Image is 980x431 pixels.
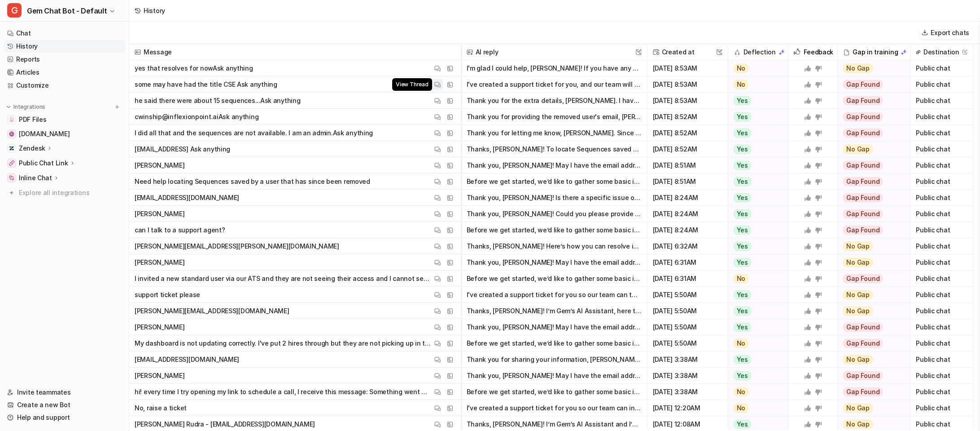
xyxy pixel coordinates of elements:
button: No Gap [838,351,904,368]
button: Gap Found [838,125,904,141]
span: [DATE] 8:52AM [651,125,724,141]
p: My dashboard is not updating correctly. I've put 2 hires through but they are not picking up in t... [135,335,432,351]
img: status.gem.com [9,131,14,137]
button: Yes [728,254,783,271]
button: I've created a support ticket for you so our team can investigate why the search bar is not appea... [467,400,642,416]
button: No Gap [838,60,904,76]
span: Public chat [914,109,969,125]
span: No Gap [843,64,873,73]
span: Public chat [914,190,969,206]
button: Gap Found [838,190,904,206]
a: Create a new Bot [4,399,125,411]
span: Gap Found [843,339,883,348]
button: No Gap [838,238,904,254]
span: No [734,80,749,89]
p: [PERSON_NAME] [135,254,184,271]
span: Yes [734,355,751,364]
span: Gap Found [843,371,883,380]
span: [DATE] 5:50AM [651,303,724,319]
span: G [7,3,22,18]
button: I've created a support ticket for you, and our team will investigate the missing Sequences create... [467,76,642,93]
button: Gap Found [838,109,904,125]
button: Yes [728,141,783,157]
span: No Gap [843,258,873,267]
span: [DATE] 5:50AM [651,319,724,335]
a: Explore all integrations [4,187,125,199]
button: Export chats [919,26,973,39]
span: Yes [734,112,751,121]
img: expand menu [5,104,12,110]
button: Thanks, [PERSON_NAME]! I’m Gem’s AI Assistant, here to help. Sometimes dashboard updates can be d... [467,303,642,319]
span: Public chat [914,335,969,351]
a: PDF FilesPDF Files [4,113,125,126]
span: No Gap [843,307,873,315]
button: Thank you for the extra details, [PERSON_NAME]. I have all the information I need to escalate thi... [467,93,642,109]
span: Yes [734,129,751,138]
span: No Gap [843,404,873,413]
button: Thank you, [PERSON_NAME]! May I have the email address associated with your Gem account? [467,254,642,271]
a: status.gem.com[DOMAIN_NAME] [4,128,125,140]
button: Gap Found [838,384,904,400]
span: Public chat [914,287,969,303]
div: Gap in training [841,44,906,60]
button: Yes [728,287,783,303]
span: No [734,404,749,413]
p: can I talk to a support agent? [135,222,225,238]
button: Before we get started, we’d like to gather some basic information to help us identify your accoun... [467,384,642,400]
button: Thanks, [PERSON_NAME]! To locate Sequences saved by a user who has since been removed, you can do... [467,141,642,157]
span: [DATE] 8:53AM [651,93,724,109]
span: Public chat [914,157,969,173]
span: Gap Found [843,209,883,218]
span: Public chat [914,319,969,335]
span: Yes [734,307,751,315]
a: Customize [4,79,125,92]
button: Gap Found [838,206,904,222]
button: Yes [728,157,783,173]
span: Yes [734,290,751,299]
span: Yes [734,258,751,267]
button: Gap Found [838,173,904,190]
span: Destination [914,44,969,60]
span: Yes [734,193,751,202]
span: [DATE] 8:52AM [651,141,724,157]
button: Thank you for sharing your information, [PERSON_NAME]! Let me look into the issue you're experien... [467,351,642,368]
button: Yes [728,351,783,368]
span: [DATE] 8:24AM [651,222,724,238]
span: Public chat [914,351,969,368]
button: Before we get started, we’d like to gather some basic information to help us identify your accoun... [467,173,642,190]
span: Gap Found [843,112,883,121]
button: Thank you, [PERSON_NAME]! Could you please provide the email address associated with your Gem acc... [467,206,642,222]
button: Yes [728,206,783,222]
p: Inline Chat [19,173,52,182]
a: Reports [4,53,125,66]
span: Gap Found [843,80,883,89]
button: Yes [728,93,783,109]
span: Message [133,44,457,60]
button: No Gap [838,303,904,319]
span: [DATE] 3:38AM [651,368,724,384]
span: [DATE] 5:50AM [651,335,724,351]
button: Gap Found [838,271,904,287]
span: Public chat [914,254,969,271]
span: Explore all integrations [19,186,122,200]
p: Need help locating Sequences saved by a user that has since been removed [135,173,370,190]
button: Gap Found [838,368,904,384]
button: Gap Found [838,157,904,173]
span: Yes [734,371,751,380]
button: Thank you for letting me know, [PERSON_NAME]. Since you've already checked the "All Sequences" se... [467,125,642,141]
button: No [728,335,783,351]
span: Gap Found [843,177,883,186]
button: Thank you, [PERSON_NAME]! May I have the email address associated with your Gem account? [467,319,642,335]
span: [DATE] 8:53AM [651,76,724,93]
p: Zendesk [19,144,45,153]
span: Yes [734,323,751,332]
p: [PERSON_NAME] [135,206,184,222]
span: Yes [734,177,751,186]
span: Public chat [914,384,969,400]
span: [DATE] 3:38AM [651,384,724,400]
img: Inline Chat [9,175,14,181]
span: Yes [734,420,751,429]
p: Public Chat Link [19,159,68,168]
span: Public chat [914,206,969,222]
p: [PERSON_NAME][EMAIL_ADDRESS][DOMAIN_NAME] [135,303,289,319]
